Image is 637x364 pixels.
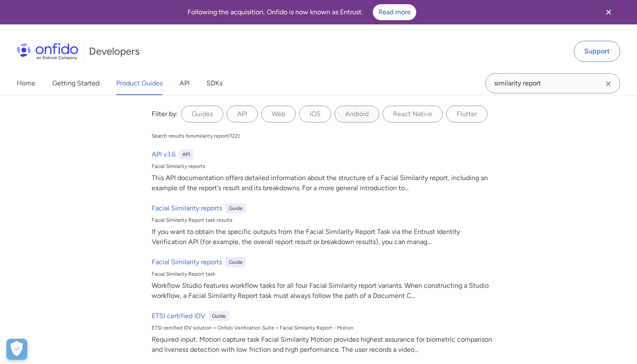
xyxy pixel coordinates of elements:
[179,149,193,159] div: API
[152,109,178,119] div: Filter by:
[152,281,492,301] div: Workflow Studio features workflow tasks for all four Facial Similarity report variants. When cons...
[181,106,223,122] label: Guides
[152,133,240,139] div: Search results for similarity report ( 122 )
[152,227,492,247] div: If you want to obtain the specific outputs from the Facial Similarity Report Task via the Entrust...
[152,257,222,267] h6: Facial Similarity reports
[152,217,492,223] div: Facial Similarity Report task results
[574,41,620,62] a: Support
[52,72,99,95] a: Getting Started
[152,203,222,213] h6: Facial Similarity reports
[485,73,620,93] input: Onfido search input field
[6,339,27,360] button: Open Preferences
[116,72,163,95] a: Product Guides
[225,257,246,267] div: Guide
[227,106,258,122] label: API
[209,311,229,321] div: Guide
[335,106,379,122] label: Android
[148,200,495,250] a: Facial Similarity reportsGuideFacial Similarity Report task resultsIf you want to obtain the spec...
[299,106,331,122] label: iOS
[152,324,492,331] div: ETSI certified IDV solution > Onfido Verification Suite > Facial Similarity Report - Motion
[152,163,492,170] div: Facial Similarity reports
[373,4,416,20] a: Read more
[206,72,222,95] a: SDKs
[179,72,190,95] a: API
[152,173,492,193] div: This API documentation offers detailed information about the structure of a Facial Similarity rep...
[603,79,613,89] svg: Clear search field button
[148,254,495,304] a: Facial Similarity reportsGuideFacial Similarity Report taskWorkflow Studio features workflow task...
[152,149,176,159] h6: API v3.6
[225,203,246,213] div: Guide
[383,106,443,122] label: React Native
[593,2,624,23] button: Close banner
[148,308,495,358] a: ETSI certified IDVGuideETSI certified IDV solution > Onfido Verification Suite > Facial Similarit...
[604,7,614,17] svg: Close banner
[17,43,78,60] img: Onfido Logo
[152,311,205,321] h6: ETSI certified IDV
[148,146,495,197] a: API v3.6APIFacial Similarity reportsThis API documentation offers detailed information about the ...
[446,106,487,122] label: Flutter
[152,335,492,355] div: Required input: Motion capture task Facial Similarity Motion provides highest assurance for biome...
[89,45,139,58] h1: Developers
[6,339,27,360] div: Cookie Preferences
[17,72,35,95] a: Home
[261,106,296,122] label: Web
[152,271,492,277] div: Facial Similarity Report task
[10,4,593,20] div: Following the acquisition, Onfido is now known as Entrust.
